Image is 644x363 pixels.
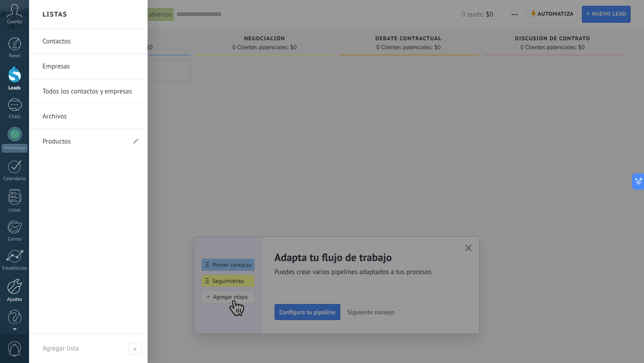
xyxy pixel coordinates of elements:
[2,176,28,182] div: Calendario
[129,343,141,355] span: Agregar lista
[42,29,139,54] a: Contactos
[2,53,28,59] div: Panel
[2,85,28,91] div: Leads
[42,54,139,79] a: Empresas
[2,297,28,303] div: Ajustes
[42,79,139,104] a: Todos los contactos y empresas
[7,19,22,25] span: Cuenta
[42,0,67,29] h2: Listas
[2,266,28,271] div: Estadísticas
[2,144,27,152] div: WhatsApp
[2,236,28,242] div: Correo
[2,207,28,213] div: Listas
[42,344,79,353] span: Agregar lista
[42,129,125,154] a: Productos
[2,114,28,120] div: Chats
[42,104,139,129] a: Archivos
